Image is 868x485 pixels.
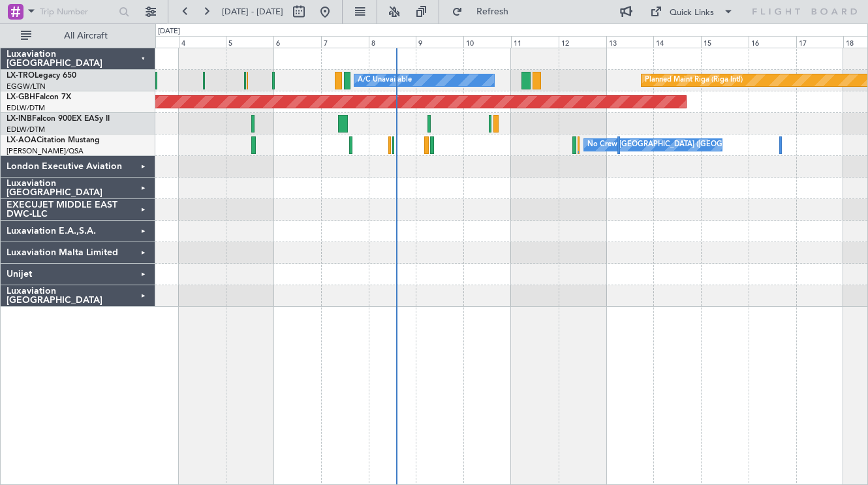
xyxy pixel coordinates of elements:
div: 10 [463,36,511,48]
div: 4 [179,36,226,48]
div: A/C Unavailable [358,70,412,90]
span: LX-TRO [7,72,35,80]
div: 11 [511,36,559,48]
div: 17 [796,36,844,48]
div: Quick Links [670,7,714,20]
span: Refresh [465,7,520,16]
a: LX-TROLegacy 650 [7,72,76,80]
div: 13 [606,36,654,48]
input: Trip Number [40,2,115,22]
button: Quick Links [643,1,740,22]
a: LX-INBFalcon 900EX EASy II [7,115,110,123]
div: 6 [273,36,321,48]
div: [DATE] [158,26,180,37]
div: 9 [416,36,463,48]
div: 7 [321,36,369,48]
div: 16 [749,36,796,48]
a: EDLW/DTM [7,125,45,134]
div: 5 [226,36,273,48]
button: Refresh [446,1,524,22]
div: No Crew [GEOGRAPHIC_DATA] ([GEOGRAPHIC_DATA]) [587,135,775,155]
span: [DATE] - [DATE] [222,6,283,18]
span: LX-INB [7,115,32,123]
div: 14 [653,36,701,48]
a: LX-AOACitation Mustang [7,136,100,144]
div: 15 [701,36,749,48]
button: All Aircraft [14,25,142,46]
a: LX-GBHFalcon 7X [7,93,71,101]
span: LX-AOA [7,136,37,144]
a: [PERSON_NAME]/QSA [7,146,84,156]
span: LX-GBH [7,93,35,101]
div: Planned Maint Riga (Riga Intl) [645,70,743,90]
a: EGGW/LTN [7,82,46,91]
a: EDLW/DTM [7,103,45,113]
span: All Aircraft [34,31,138,40]
div: 8 [369,36,416,48]
div: 12 [559,36,606,48]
